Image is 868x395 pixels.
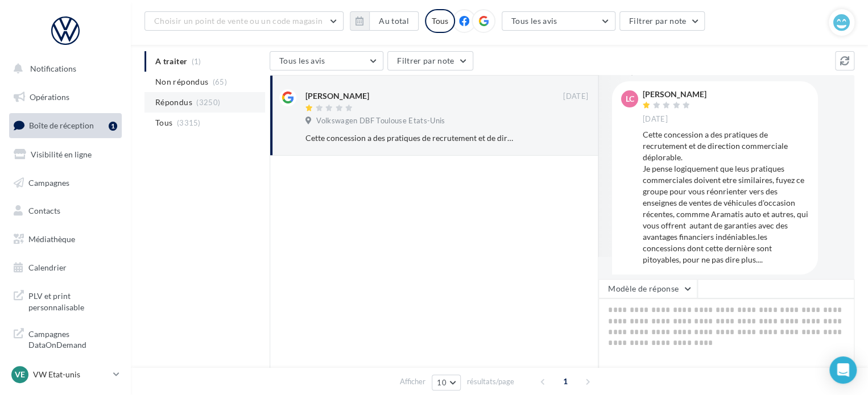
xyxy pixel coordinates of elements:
[7,85,124,109] a: Opérations
[626,93,634,105] span: LC
[177,118,201,127] span: (3315)
[7,227,124,251] a: Médiathèque
[350,11,419,31] button: Au total
[643,114,668,124] span: [DATE]
[7,199,124,223] a: Contacts
[196,98,220,107] span: (3250)
[155,117,172,128] span: Tous
[502,11,615,31] button: Tous les avis
[155,76,208,88] span: Non répondus
[305,90,369,102] div: [PERSON_NAME]
[437,378,447,387] span: 10
[7,171,124,195] a: Campagnes
[28,326,117,351] span: Campagnes DataOnDemand
[213,77,227,86] span: (65)
[144,11,344,31] button: Choisir un point de vente ou un code magasin
[109,122,117,131] div: 1
[400,376,425,387] span: Afficher
[9,364,122,385] a: VE VW Etat-unis
[425,9,455,33] div: Tous
[7,284,124,317] a: PLV et print personnalisable
[155,97,192,108] span: Répondus
[598,279,697,298] button: Modèle de réponse
[556,372,574,390] span: 1
[28,177,69,187] span: Campagnes
[30,64,76,73] span: Notifications
[829,356,857,384] div: Open Intercom Messenger
[28,288,117,313] span: PLV et print personnalisable
[316,116,445,126] span: Volkswagen DBF Toulouse Etats-Unis
[563,92,588,102] span: [DATE]
[154,16,323,26] span: Choisir un point de vente ou un code magasin
[33,369,109,380] p: VW Etat-unis
[279,56,325,65] span: Tous les avis
[305,132,514,144] div: Cette concession a des pratiques de recrutement et de direction commerciale déplorable. Je pense ...
[387,51,473,70] button: Filtrer par note
[7,143,124,167] a: Visibilité en ligne
[7,256,124,280] a: Calendrier
[369,11,419,31] button: Au total
[28,263,67,272] span: Calendrier
[28,206,60,215] span: Contacts
[467,376,514,387] span: résultats/page
[15,369,25,380] span: VE
[31,149,92,159] span: Visibilité en ligne
[7,322,124,355] a: Campagnes DataOnDemand
[7,113,124,138] a: Boîte de réception1
[28,234,75,244] span: Médiathèque
[7,57,119,81] button: Notifications
[511,16,557,26] span: Tous les avis
[29,120,94,130] span: Boîte de réception
[619,11,705,31] button: Filtrer par note
[30,92,69,102] span: Opérations
[432,375,461,390] button: 10
[643,129,809,265] div: Cette concession a des pratiques de recrutement et de direction commerciale déplorable. Je pense ...
[270,51,383,70] button: Tous les avis
[643,90,706,98] div: [PERSON_NAME]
